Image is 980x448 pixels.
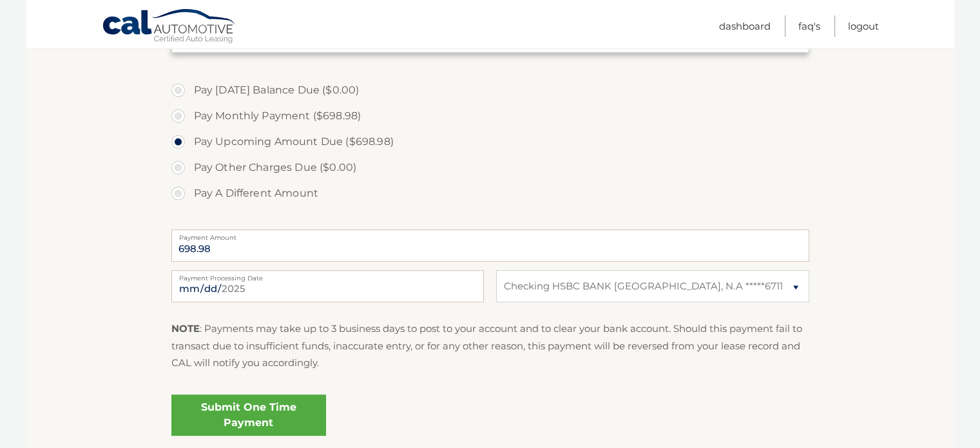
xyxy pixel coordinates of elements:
label: Pay Other Charges Due ($0.00) [171,155,809,180]
a: FAQ's [798,15,820,37]
strong: NOTE [171,322,200,335]
label: Pay Upcoming Amount Due ($698.98) [171,129,809,155]
a: Logout [848,15,879,37]
a: Cal Automotive [102,8,237,46]
label: Payment Processing Date [171,270,484,280]
label: Pay Monthly Payment ($698.98) [171,103,809,129]
a: Dashboard [719,15,771,37]
label: Payment Amount [171,229,809,240]
input: Payment Amount [171,229,809,262]
input: Payment Date [171,270,484,302]
label: Pay A Different Amount [171,180,809,206]
a: Submit One Time Payment [171,394,326,436]
label: Pay [DATE] Balance Due ($0.00) [171,77,809,103]
p: : Payments may take up to 3 business days to post to your account and to clear your bank account.... [171,320,809,371]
